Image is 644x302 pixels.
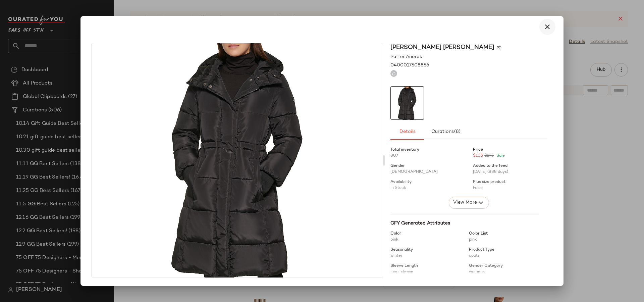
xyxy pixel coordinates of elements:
img: 0400017508856_BLACK [92,43,383,278]
span: 0400017508856 [390,62,429,69]
button: View More [449,197,489,209]
div: CFY Generated Attributes [390,220,539,227]
span: Puffer Anorak [390,53,422,60]
span: [PERSON_NAME] [PERSON_NAME] [390,43,494,52]
span: View More [453,199,477,207]
img: svg%3e [497,46,501,50]
span: (8) [454,129,461,135]
span: Curations [431,129,461,135]
span: Details [399,129,415,135]
img: 0400017508856_BLACK [391,87,424,119]
img: svg%3e [392,71,396,75]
